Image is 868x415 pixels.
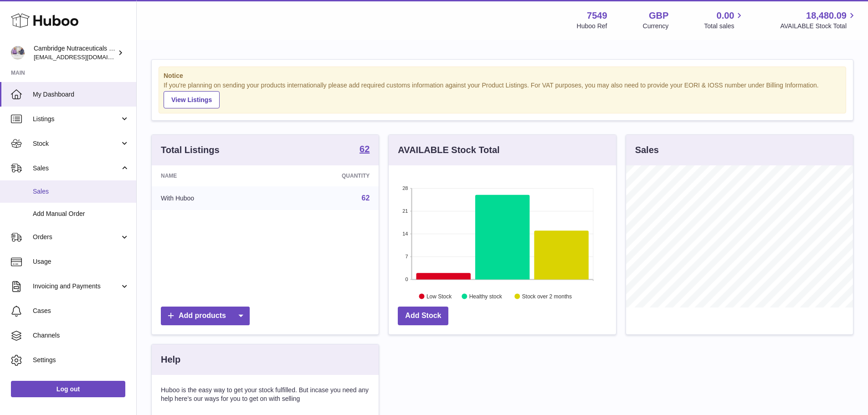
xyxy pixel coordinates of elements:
text: 0 [406,277,408,282]
h3: Total Listings [161,144,220,156]
strong: 7549 [587,10,607,22]
td: With Huboo [152,186,272,210]
span: Stock [33,139,120,148]
span: Total sales [704,22,745,31]
strong: Notice [164,72,841,80]
a: View Listings [164,91,220,108]
text: Low Stock [426,293,452,299]
span: Invoicing and Payments [33,282,120,291]
h3: Sales [635,144,659,156]
a: Add products [161,307,250,325]
a: 0.00 Total sales [704,10,745,31]
th: Quantity [272,165,379,186]
th: Name [152,165,272,186]
span: [EMAIL_ADDRESS][DOMAIN_NAME] [34,53,134,61]
span: Settings [33,356,129,364]
div: Currency [643,22,669,31]
span: 18,480.09 [806,10,847,22]
div: Huboo Ref [577,22,607,31]
h3: AVAILABLE Stock Total [398,144,499,156]
span: Channels [33,331,129,340]
span: AVAILABLE Stock Total [780,22,857,31]
a: 62 [362,194,370,202]
text: Healthy stock [469,293,503,299]
h3: Help [161,354,180,366]
span: Usage [33,257,129,266]
text: Stock over 2 months [522,293,572,299]
a: Add Stock [398,307,448,325]
text: 7 [406,254,408,259]
span: Add Manual Order [33,210,129,218]
text: 21 [403,208,408,214]
p: Huboo is the easy way to get your stock fulfilled. But incase you need any help here's our ways f... [161,386,370,403]
span: My Dashboard [33,90,129,99]
span: Orders [33,233,120,241]
text: 28 [403,185,408,191]
a: 18,480.09 AVAILABLE Stock Total [780,10,857,31]
span: Sales [33,187,129,196]
div: If you're planning on sending your products internationally please add required customs informati... [164,81,841,108]
img: internalAdmin-7549@internal.huboo.com [11,46,25,60]
text: 14 [403,231,408,236]
a: Log out [11,381,125,397]
span: Sales [33,164,120,173]
strong: GBP [649,10,668,22]
a: 62 [360,144,370,155]
div: Cambridge Nutraceuticals Ltd [34,44,116,61]
span: 0.00 [717,10,734,22]
strong: 62 [360,144,370,154]
span: Cases [33,307,129,315]
span: Listings [33,115,120,123]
